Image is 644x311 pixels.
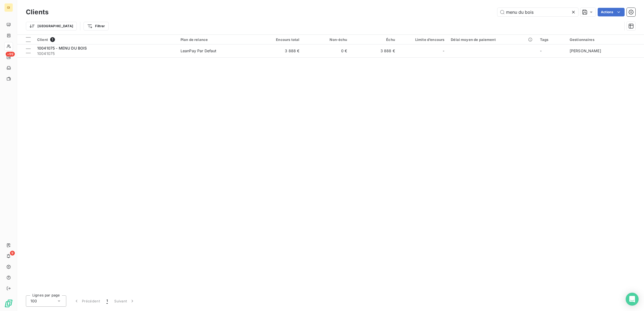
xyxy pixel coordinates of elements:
[181,37,252,42] div: Plan de relance
[570,48,601,53] span: [PERSON_NAME]
[443,48,444,54] span: -
[26,22,77,30] button: [GEOGRAPHIC_DATA]
[540,48,542,53] span: -
[30,298,37,304] span: 100
[303,44,350,57] td: 0 €
[306,37,347,42] div: Non-échu
[598,8,625,16] button: Actions
[106,298,108,304] span: 1
[103,295,111,307] button: 1
[37,51,174,56] span: 10041075
[37,46,87,50] span: 10041075 - MENU DU BOIS
[6,52,15,57] span: +99
[181,48,217,54] div: LeanPay Par Defaut
[50,37,55,42] span: 1
[26,7,49,17] h3: Clients
[540,37,563,42] div: Tags
[497,8,578,16] input: Rechercher
[626,293,639,306] div: Open Intercom Messenger
[4,3,13,12] div: GI
[4,299,13,308] img: Logo LeanPay
[37,37,48,42] span: Client
[71,295,103,307] button: Précédent
[351,44,398,57] td: 3 888 €
[570,37,641,42] div: Gestionnaires
[258,37,299,42] div: Encours total
[354,37,395,42] div: Échu
[10,251,15,256] span: 9
[255,44,303,57] td: 3 888 €
[451,37,533,42] div: Délai moyen de paiement
[84,22,108,30] button: Filtrer
[111,295,138,307] button: Suivant
[401,37,444,42] div: Limite d’encours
